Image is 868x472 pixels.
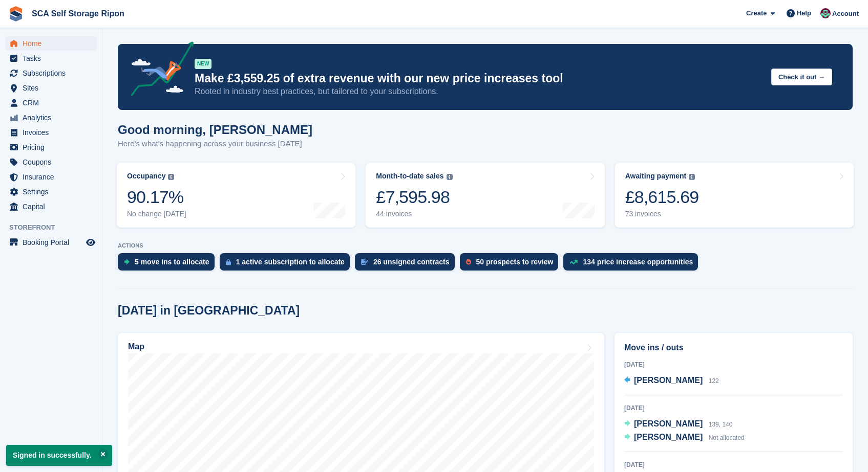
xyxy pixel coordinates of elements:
a: menu [5,110,97,125]
p: Here's what's happening across your business [DATE] [118,138,312,150]
span: Coupons [23,155,84,169]
div: £7,595.98 [376,187,452,208]
div: Awaiting payment [625,172,687,181]
span: Home [23,36,84,51]
a: [PERSON_NAME] 122 [624,374,719,388]
span: Storefront [9,222,102,233]
span: Pricing [23,140,84,154]
a: menu [5,51,97,65]
span: Insurance [23,170,84,184]
div: 134 price increase opportunities [583,258,693,266]
img: icon-info-grey-7440780725fd019a000dd9b08b2336e03edf1995a4989e88bcd33f0948082b44.svg [447,174,453,180]
div: Occupancy [127,172,165,181]
h1: Good morning, [PERSON_NAME] [118,123,312,137]
img: price-adjustments-announcement-icon-8257ccfd72463d97f412b2fc003d46551f7dbcb40ab6d574587a9cd5c0d94... [122,41,194,100]
span: Account [832,9,859,19]
span: Capital [23,199,84,214]
div: 1 active subscription to allocate [236,258,345,266]
h2: [DATE] in [GEOGRAPHIC_DATA] [118,304,300,318]
a: Occupancy 90.17% No change [DATE] [117,163,355,228]
a: menu [5,155,97,169]
a: Month-to-date sales £7,595.98 44 invoices [366,163,604,228]
span: Create [746,8,767,18]
a: menu [5,185,97,199]
div: 73 invoices [625,210,699,218]
a: SCA Self Storage Ripon [28,5,129,22]
div: 26 unsigned contracts [373,258,450,266]
div: 50 prospects to review [476,258,554,266]
img: contract_signature_icon-13c848040528278c33f63329250d36e43548de30e8caae1d1a13099fd9432cc5.svg [361,259,368,265]
img: active_subscription_to_allocate_icon-d502201f5373d7db506a760aba3b589e785aa758c864c3986d89f69b8ff3... [226,259,231,265]
img: icon-info-grey-7440780725fd019a000dd9b08b2336e03edf1995a4989e88bcd33f0948082b44.svg [689,174,695,180]
a: menu [5,199,97,214]
a: 134 price increase opportunities [563,253,703,276]
h2: Map [128,342,144,351]
a: Awaiting payment £8,615.69 73 invoices [615,163,854,228]
p: Make £3,559.25 of extra revenue with our new price increases tool [195,71,763,86]
div: Month-to-date sales [376,172,443,181]
img: Sam Chapman [820,8,831,18]
span: [PERSON_NAME] [634,419,703,428]
h2: Move ins / outs [624,342,843,354]
img: icon-info-grey-7440780725fd019a000dd9b08b2336e03edf1995a4989e88bcd33f0948082b44.svg [168,174,174,180]
div: 44 invoices [376,210,452,218]
p: Signed in successfully. [6,445,112,466]
a: 5 move ins to allocate [118,253,220,276]
a: Preview store [84,236,97,249]
a: menu [5,66,97,80]
div: 90.17% [127,187,186,208]
span: Settings [23,185,84,199]
img: stora-icon-8386f47178a22dfd0bd8f6a31ec36ba5ce8667c1dd55bd0f319d3a0aa187defe.svg [8,6,24,21]
a: menu [5,235,97,250]
span: Analytics [23,110,84,125]
span: Subscriptions [23,66,84,80]
span: Help [797,8,811,18]
span: Tasks [23,51,84,65]
span: 122 [709,377,719,385]
span: Sites [23,81,84,95]
a: menu [5,170,97,184]
a: menu [5,81,97,95]
div: NEW [195,59,211,69]
a: [PERSON_NAME] Not allocated [624,431,745,444]
img: move_ins_to_allocate_icon-fdf77a2bb77ea45bf5b3d319d69a93e2d87916cf1d5bf7949dd705db3b84f3ca.svg [124,259,130,265]
a: menu [5,140,97,154]
a: 26 unsigned contracts [355,253,460,276]
button: Check it out → [771,69,832,85]
span: [PERSON_NAME] [634,376,703,385]
a: menu [5,125,97,140]
p: ACTIONS [118,242,853,249]
a: menu [5,36,97,51]
span: CRM [23,96,84,110]
span: Invoices [23,125,84,140]
span: [PERSON_NAME] [634,433,703,441]
img: price_increase_opportunities-93ffe204e8149a01c8c9dc8f82e8f89637d9d84a8eef4429ea346261dce0b2c0.svg [569,260,578,264]
a: menu [5,96,97,110]
div: No change [DATE] [127,210,186,218]
div: [DATE] [624,360,843,369]
a: 50 prospects to review [460,253,564,276]
span: 139, 140 [709,421,733,428]
div: 5 move ins to allocate [135,258,209,266]
span: Not allocated [709,434,745,441]
span: Booking Portal [23,235,84,250]
p: Rooted in industry best practices, but tailored to your subscriptions. [195,86,763,97]
img: prospect-51fa495bee0391a8d652442698ab0144808aea92771e9ea1ae160a38d050c398.svg [466,259,471,265]
div: [DATE] [624,460,843,469]
a: 1 active subscription to allocate [220,253,355,276]
a: [PERSON_NAME] 139, 140 [624,418,732,431]
div: £8,615.69 [625,187,699,208]
div: [DATE] [624,403,843,413]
